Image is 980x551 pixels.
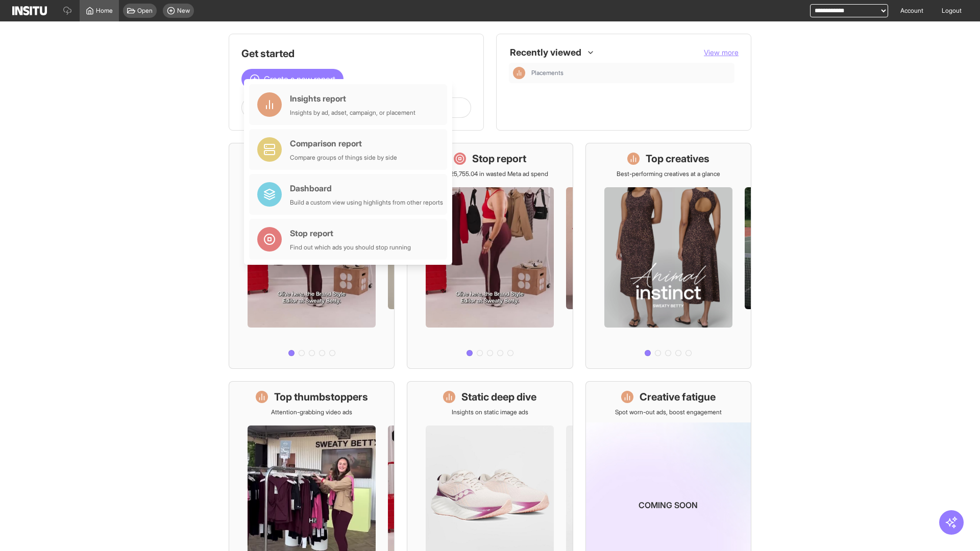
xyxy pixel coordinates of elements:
h1: Stop report [472,152,526,166]
h1: Top creatives [646,152,709,166]
span: Placements [531,69,563,77]
h1: Top thumbstoppers [274,390,368,404]
span: Open [137,7,153,15]
p: Insights on static image ads [452,408,528,416]
p: Save £25,755.04 in wasted Meta ad spend [432,170,548,178]
a: Top creativesBest-performing creatives at a glance [585,143,751,369]
div: Dashboard [290,182,443,194]
span: Home [96,7,113,15]
div: Insights report [290,92,415,105]
span: Placements [531,69,730,77]
div: Comparison report [290,137,397,149]
div: Insights [513,67,525,79]
h1: Static deep dive [461,390,536,404]
p: Attention-grabbing video ads [271,408,352,416]
div: Stop report [290,227,411,239]
span: New [177,7,190,15]
button: Create a new report [241,69,344,89]
a: What's live nowSee all active ads instantly [229,143,395,369]
div: Compare groups of things side by side [290,154,397,162]
img: Logo [12,6,47,15]
div: Find out which ads you should stop running [290,243,411,252]
button: View more [704,47,739,58]
div: Insights by ad, adset, campaign, or placement [290,109,415,117]
span: Create a new report [264,73,335,85]
a: Stop reportSave £25,755.04 in wasted Meta ad spend [407,143,573,369]
div: Build a custom view using highlights from other reports [290,198,443,207]
p: Best-performing creatives at a glance [617,170,720,178]
h1: Get started [241,46,471,61]
span: View more [704,48,739,57]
